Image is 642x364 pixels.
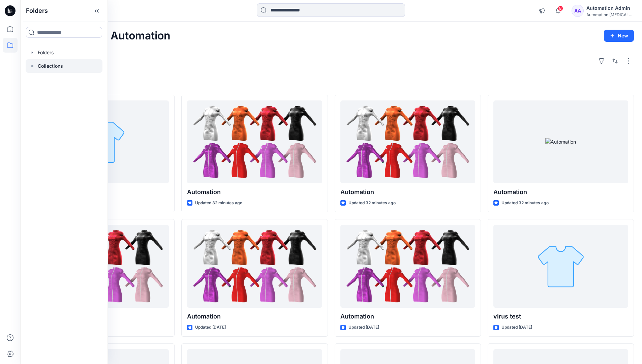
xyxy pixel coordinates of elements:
[38,62,63,70] p: Collections
[187,225,322,308] a: Automation
[604,30,634,42] button: New
[558,6,563,11] span: 8
[501,200,549,207] p: Updated 32 minutes ago
[340,225,475,308] a: Automation
[586,12,634,17] div: Automation [MEDICAL_DATA]...
[493,225,628,308] a: virus test
[195,200,242,207] p: Updated 32 minutes ago
[195,324,226,331] p: Updated [DATE]
[493,100,628,184] a: Automation
[501,324,532,331] p: Updated [DATE]
[348,324,379,331] p: Updated [DATE]
[493,187,628,197] p: Automation
[340,187,475,197] p: Automation
[586,4,634,12] div: Automation Admin
[187,100,322,184] a: Automation
[187,187,322,197] p: Automation
[340,312,475,321] p: Automation
[340,100,475,184] a: Automation
[28,80,634,88] h4: Styles
[572,5,584,17] div: AA
[348,200,396,207] p: Updated 32 minutes ago
[187,312,322,321] p: Automation
[493,312,628,321] p: virus test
